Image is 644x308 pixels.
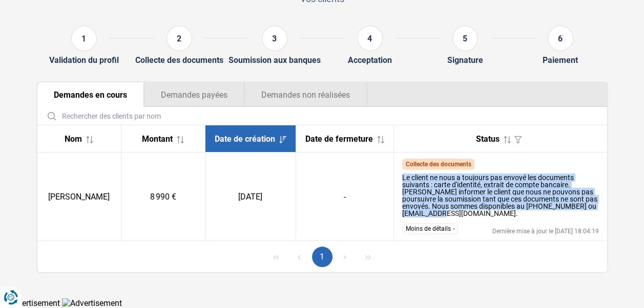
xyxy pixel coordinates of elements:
td: [DATE] [205,152,296,241]
button: Demandes non réalisées [244,82,367,107]
div: Dernière mise à jour le [DATE] 18:04:19 [492,228,599,234]
div: Acceptation [348,55,392,65]
div: Validation du profil [49,55,119,65]
div: 6 [548,26,573,51]
div: Paiement [543,55,578,65]
button: Last Page [358,247,378,267]
button: Previous Page [289,247,309,267]
div: 3 [262,26,287,51]
span: Montant [142,134,173,144]
span: Nom [65,134,82,144]
span: Date de création [215,134,275,144]
div: Le client ne nous a toujours pas envoyé les documents suivants : carte d'identité, extrait de com... [402,174,599,217]
button: Moins de détails [402,223,458,234]
button: First Page [266,247,286,267]
td: 8 990 € [121,152,205,241]
div: 4 [357,26,383,51]
span: Collecte des documents [405,161,471,168]
button: Demandes en cours [37,82,144,107]
span: Date de fermeture [305,134,373,144]
span: Status [476,134,500,144]
div: Soumission aux banques [228,55,321,65]
div: Signature [447,55,483,65]
div: 2 [167,26,192,51]
div: 5 [452,26,478,51]
td: [PERSON_NAME] [37,152,121,241]
td: - [296,152,393,241]
img: Advertisement [62,298,122,308]
input: Rechercher des clients par nom [41,107,603,125]
button: Demandes payées [144,82,244,107]
div: 1 [71,26,97,51]
div: Collecte des documents [135,55,223,65]
button: Page 1 [312,247,333,267]
button: Next Page [335,247,355,267]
